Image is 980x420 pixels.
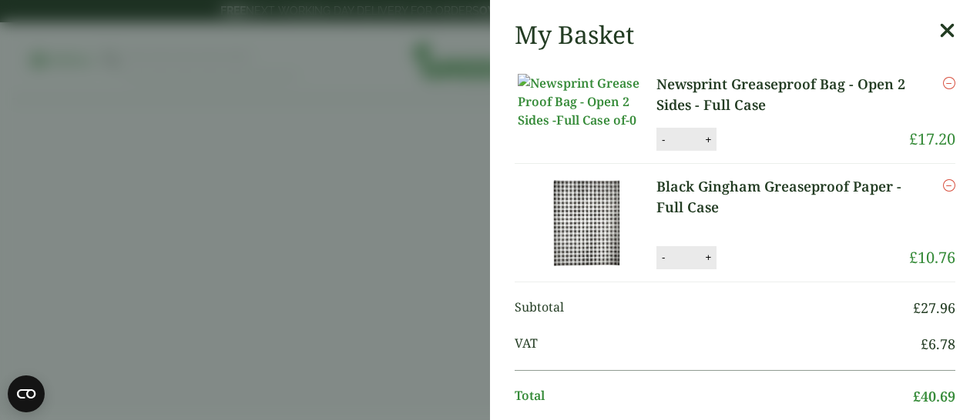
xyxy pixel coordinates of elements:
button: + [700,133,716,146]
span: Total [515,386,913,407]
span: £ [913,298,921,317]
a: Remove this item [943,74,955,92]
a: Newsprint Greaseproof Bag - Open 2 Sides - Full Case [656,74,909,115]
button: + [700,251,716,264]
button: - [657,251,670,264]
h2: My Basket [515,20,634,49]
bdi: 40.69 [913,387,955,405]
button: - [657,133,670,146]
span: £ [913,387,921,405]
img: Newsprint Grease Proof Bag - Open 2 Sides -Full Case of-0 [518,74,656,129]
img: Black Gingham Greaseproof Paper-Full Case-0 [518,176,656,268]
span: Subtotal [515,298,913,318]
span: £ [909,128,918,149]
button: Open CMP widget [8,375,45,412]
span: £ [909,247,918,268]
span: VAT [515,334,921,355]
a: Black Gingham Greaseproof Paper - Full Case [656,176,909,218]
a: Remove this item [943,176,955,195]
bdi: 17.20 [909,128,955,149]
span: £ [921,335,928,353]
bdi: 27.96 [913,298,955,317]
bdi: 6.78 [921,335,955,353]
bdi: 10.76 [909,247,955,268]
